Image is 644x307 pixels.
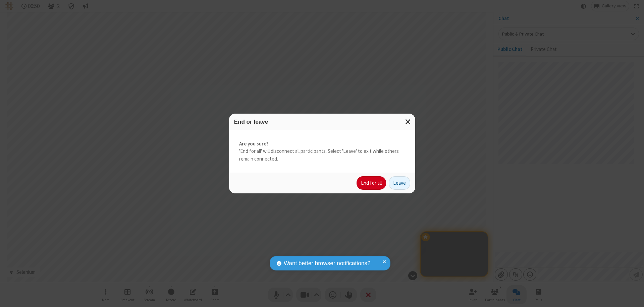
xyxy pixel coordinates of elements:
button: End for all [357,176,386,190]
h3: End or leave [234,119,410,125]
button: Close modal [401,114,415,130]
div: 'End for all' will disconnect all participants. Select 'Leave' to exit while others remain connec... [229,130,415,173]
strong: Are you sure? [239,140,405,148]
span: Want better browser notifications? [284,259,370,268]
button: Leave [389,176,410,190]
